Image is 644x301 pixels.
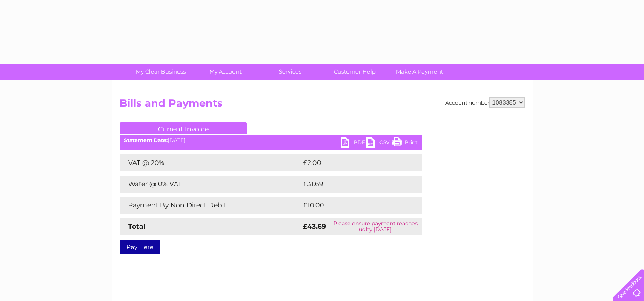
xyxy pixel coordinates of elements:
[120,176,301,193] td: Water @ 0% VAT
[120,197,301,214] td: Payment By Non Direct Debit
[126,64,196,80] a: My Clear Business
[301,197,404,214] td: £10.00
[329,218,421,235] td: Please ensure payment reaches us by [DATE]
[255,64,325,80] a: Services
[190,64,260,80] a: My Account
[303,222,326,230] strong: £43.69
[120,137,422,143] div: [DATE]
[341,137,366,150] a: PDF
[124,137,168,143] b: Statement Date:
[120,154,301,171] td: VAT @ 20%
[384,64,455,80] a: Make A Payment
[120,122,247,134] a: Current Invoice
[120,240,160,254] a: Pay Here
[128,222,146,230] strong: Total
[392,137,418,150] a: Print
[445,97,525,108] div: Account number
[301,154,402,171] td: £2.00
[366,137,392,150] a: CSV
[120,97,525,114] h2: Bills and Payments
[320,64,390,80] a: Customer Help
[301,176,404,193] td: £31.69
